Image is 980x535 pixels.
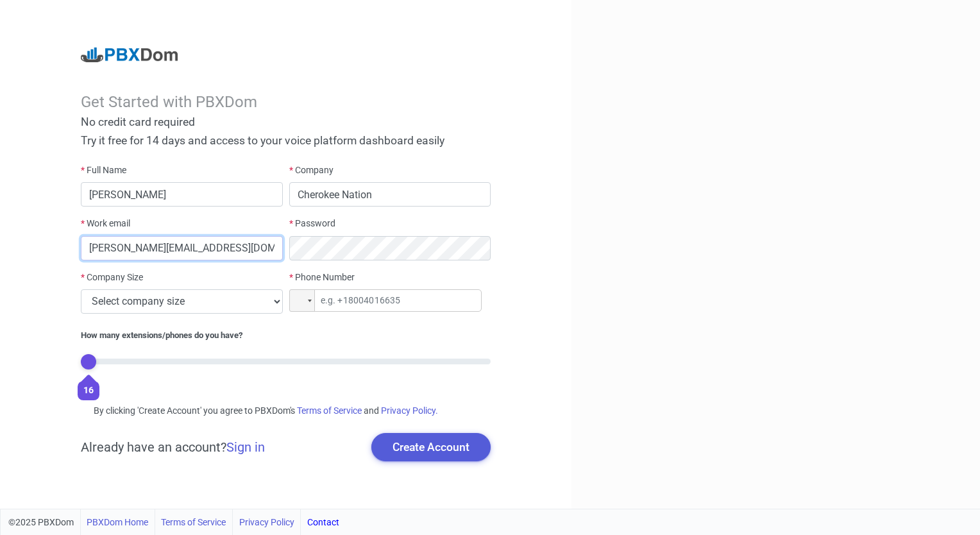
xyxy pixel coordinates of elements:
label: Work email [81,217,130,230]
a: Privacy Policy [239,509,294,535]
a: Sign in [226,439,265,455]
span: No credit card required Try it free for 14 days and access to your voice platform dashboard easily [81,115,444,147]
input: Your company name [289,182,491,207]
span: 16 [83,385,94,395]
div: By clicking 'Create Account' you agree to PBXDom's and [81,404,490,418]
input: First and last name [81,182,282,207]
button: Create Account [371,433,491,461]
a: Contact [307,509,339,535]
a: PBXDom Home [87,509,148,535]
div: How many extensions/phones do you have? [81,329,490,342]
input: e.g. +18004016635 [289,289,482,312]
label: Phone Number [289,271,355,284]
a: Privacy Policy. [381,405,438,416]
a: Terms of Service [297,405,362,416]
div: Get Started with PBXDom [81,93,490,112]
a: Terms of Service [161,509,226,535]
div: ©2025 PBXDom [8,509,339,535]
label: Full Name [81,164,126,177]
label: Password [289,217,335,230]
input: Your work email [81,236,282,260]
label: Company Size [81,271,143,284]
label: Company [289,164,334,177]
h5: Already have an account? [81,439,265,455]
